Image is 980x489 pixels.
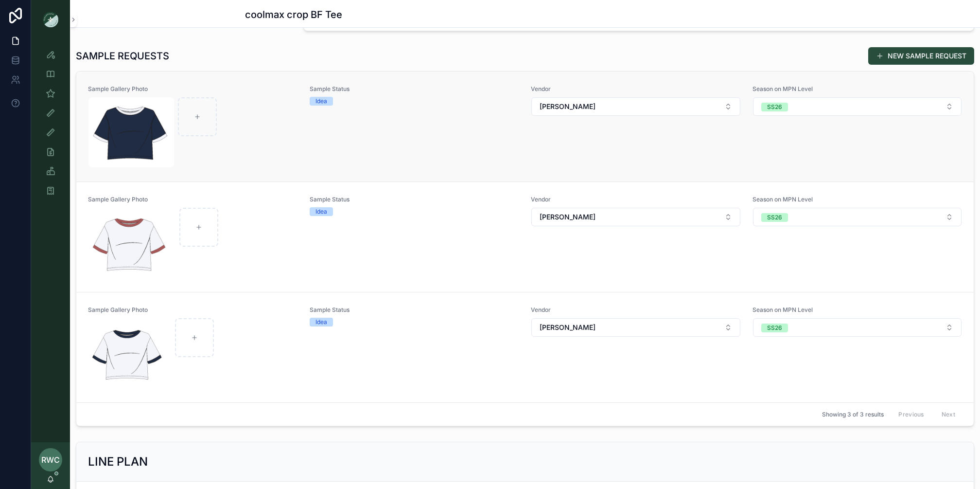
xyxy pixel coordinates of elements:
span: Showing 3 of 3 results [822,411,884,418]
span: [PERSON_NAME] [540,212,595,222]
button: Select Button [531,97,740,116]
span: Vendor [531,196,741,203]
button: Select Button [531,318,740,337]
button: Select Button [531,208,740,226]
span: Sample Gallery Photo [88,85,298,93]
span: Season on MPN Level [752,85,962,93]
span: Season on MPN Level [752,196,962,203]
span: Sample Gallery Photo [88,196,298,203]
img: App logo [43,12,58,27]
button: Select Button [753,208,962,226]
span: [PERSON_NAME] [540,323,595,332]
h1: coolmax crop BF Tee [245,8,342,21]
h2: LINE PLAN [88,454,148,470]
span: [PERSON_NAME] [540,102,595,111]
span: Season on MPN Level [752,306,962,314]
button: Select Button [753,318,962,337]
span: Sample Status [310,196,520,203]
span: Vendor [531,85,741,93]
button: NEW SAMPLE REQUEST [868,47,974,65]
a: Sample Gallery PhotoScreenshot-2025-08-27-at-11.40.32-PM.pngSample StatusIdeaVendorSelect ButtonS... [76,72,974,181]
div: SS26 [767,324,782,332]
div: Idea [315,207,327,216]
div: Idea [315,318,327,326]
div: SS26 [767,103,782,111]
h1: SAMPLE REQUESTS [76,49,169,63]
div: Idea [315,97,327,106]
span: Sample Status [310,306,520,314]
span: Vendor [531,306,741,314]
img: Screenshot-2025-08-27-at-11.40.32-PM.png [88,97,174,167]
img: Screenshot-2025-08-27-at-11.39.53-PM.png [88,208,175,278]
div: SS26 [767,213,782,222]
img: Screenshot-2025-08-27-at-11.39.13-PM.png [88,318,171,388]
div: scrollable content [31,39,70,212]
span: Sample Status [310,85,520,93]
span: Sample Gallery Photo [88,306,298,314]
a: Sample Gallery PhotoScreenshot-2025-08-27-at-11.39.53-PM.pngSample StatusIdeaVendorSelect ButtonS... [76,181,974,292]
a: Sample Gallery PhotoScreenshot-2025-08-27-at-11.39.13-PM.pngSample StatusIdeaVendorSelect ButtonS... [76,292,974,402]
span: RWC [41,454,60,466]
button: Select Button [753,97,962,116]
